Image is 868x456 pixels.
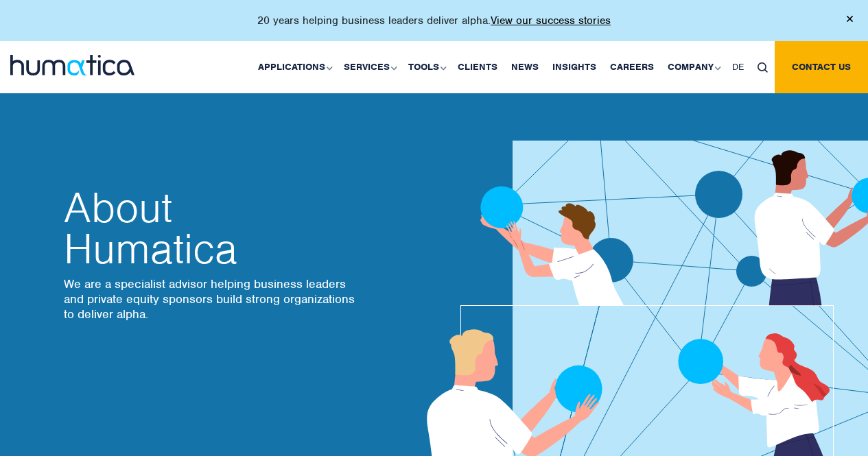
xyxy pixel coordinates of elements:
a: News [504,41,546,93]
a: Tools [401,41,451,93]
a: Clients [451,41,504,93]
p: We are a specialist advisor helping business leaders and private equity sponsors build strong org... [64,276,359,322]
a: Applications [251,41,337,93]
span: DE [732,61,744,73]
img: logo [10,55,134,75]
a: Company [661,41,725,93]
a: Insights [546,41,603,93]
a: View our success stories [491,14,611,27]
h2: Humatica [64,187,359,269]
a: Contact us [775,41,868,93]
a: DE [725,41,751,93]
img: search_icon [758,62,768,73]
span: About [64,187,359,228]
a: Services [337,41,401,93]
p: 20 years helping business leaders deliver alpha. [257,14,611,27]
a: Careers [603,41,661,93]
